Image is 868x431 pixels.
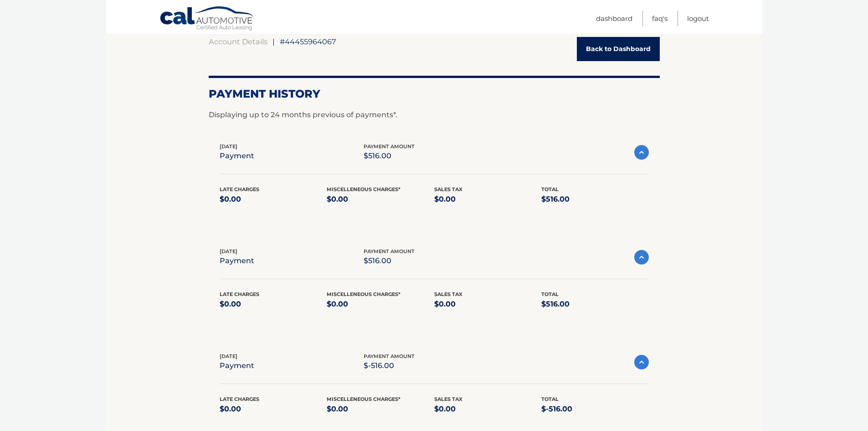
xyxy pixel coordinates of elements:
[327,298,434,311] p: $0.00
[220,353,237,359] span: [DATE]
[634,355,649,369] img: accordion-active.svg
[434,396,462,402] span: Sales Tax
[220,248,237,254] span: [DATE]
[159,6,255,32] a: Cal Automotive
[220,403,327,415] p: $0.00
[364,150,415,162] p: $516.00
[434,291,462,297] span: Sales Tax
[434,186,462,192] span: Sales Tax
[364,353,415,359] span: payment amount
[220,254,254,267] p: payment
[541,396,559,402] span: Total
[209,37,267,46] a: Account Details
[364,143,415,150] span: payment amount
[687,11,709,26] a: Logout
[209,87,660,101] h2: Payment History
[541,298,649,311] p: $516.00
[327,291,401,297] span: Miscelleneous Charges*
[634,145,649,160] img: accordion-active.svg
[220,396,259,402] span: Late Charges
[280,37,336,46] span: #44455964067
[220,291,259,297] span: Late Charges
[220,359,254,372] p: payment
[220,150,254,162] p: payment
[434,193,542,206] p: $0.00
[327,193,434,206] p: $0.00
[541,291,559,297] span: Total
[220,193,327,206] p: $0.00
[652,11,668,26] a: FAQ's
[364,254,415,267] p: $516.00
[327,186,401,192] span: Miscelleneous Charges*
[434,403,542,415] p: $0.00
[634,250,649,265] img: accordion-active.svg
[327,396,401,402] span: Miscelleneous Charges*
[327,403,434,415] p: $0.00
[209,109,660,120] p: Displaying up to 24 months previous of payments*.
[364,359,415,372] p: $-516.00
[272,37,275,46] span: |
[577,37,660,61] a: Back to Dashboard
[220,298,327,311] p: $0.00
[541,193,649,206] p: $516.00
[220,186,259,192] span: Late Charges
[541,186,559,192] span: Total
[434,298,542,311] p: $0.00
[541,403,649,415] p: $-516.00
[364,248,415,254] span: payment amount
[596,11,632,26] a: Dashboard
[220,143,237,150] span: [DATE]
